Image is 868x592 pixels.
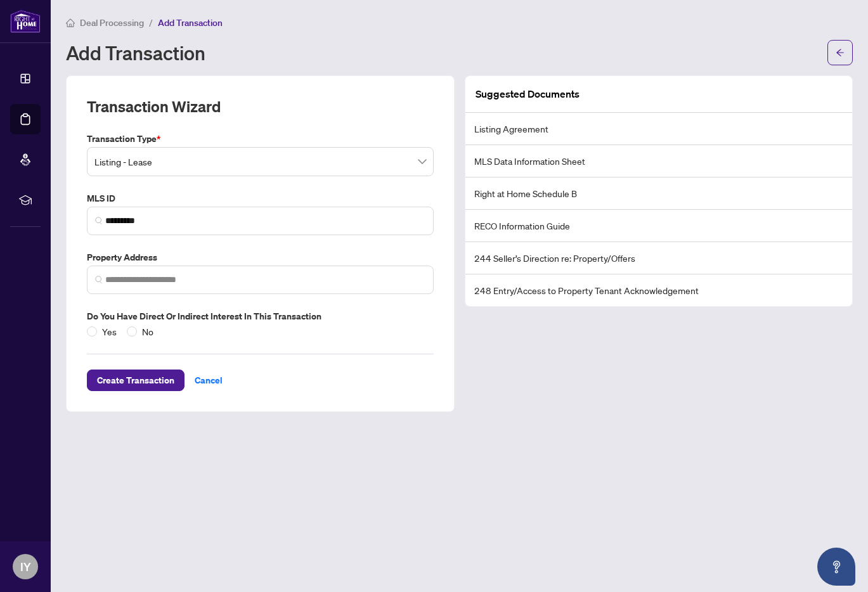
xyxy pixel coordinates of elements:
[158,17,223,29] span: Add Transaction
[87,250,434,264] label: Property Address
[97,370,174,390] span: Create Transaction
[66,42,205,63] h1: Add Transaction
[465,210,853,242] li: RECO Information Guide
[185,370,233,391] button: Cancel
[817,548,855,586] button: Open asap
[465,177,853,210] li: Right at Home Schedule B
[87,191,434,205] label: MLS ID
[95,276,103,283] img: search_icon
[465,145,853,177] li: MLS Data Information Sheet
[66,18,75,27] span: home
[476,86,580,102] article: Suggested Documents
[149,15,153,30] li: /
[87,132,434,146] label: Transaction Type
[80,17,144,29] span: Deal Processing
[87,309,434,323] label: Do you have direct or indirect interest in this transaction
[137,325,159,338] span: No
[87,96,221,117] h2: Transaction Wizard
[10,10,41,33] img: logo
[465,242,853,274] li: 244 Seller’s Direction re: Property/Offers
[20,558,31,576] span: IY
[195,370,223,390] span: Cancel
[87,370,185,391] button: Create Transaction
[465,113,853,145] li: Listing Agreement
[465,274,853,306] li: 248 Entry/Access to Property Tenant Acknowledgement
[836,48,845,57] span: arrow-left
[95,217,103,224] img: search_icon
[97,325,122,338] span: Yes
[94,150,426,174] span: Listing - Lease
